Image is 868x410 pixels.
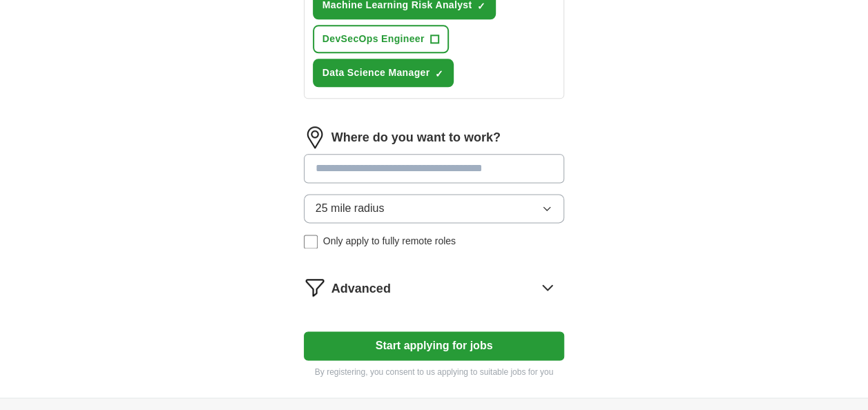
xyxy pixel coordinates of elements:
button: DevSecOps Engineer [313,25,449,53]
span: 25 mile radius [316,200,385,217]
span: Data Science Manager [322,66,430,80]
button: Start applying for jobs [304,331,565,360]
span: ✓ [435,68,443,79]
button: 25 mile radius [304,194,565,223]
button: Data Science Manager✓ [313,59,454,87]
span: Only apply to fully remote roles [323,234,456,248]
img: location.png [304,126,326,148]
span: ✓ [477,1,485,12]
img: filter [304,276,326,298]
label: Where do you want to work? [331,128,501,147]
span: Advanced [331,280,391,298]
p: By registering, you consent to us applying to suitable jobs for you [304,366,565,378]
input: Only apply to fully remote roles [304,235,318,248]
span: DevSecOps Engineer [322,32,425,46]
